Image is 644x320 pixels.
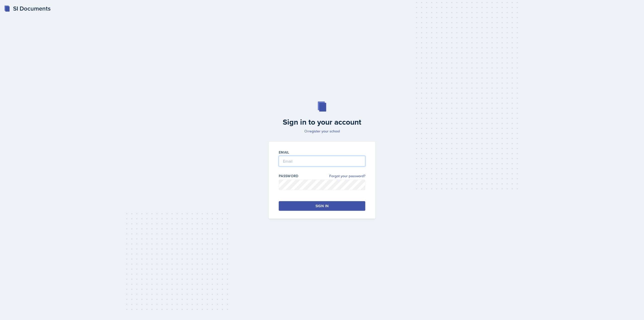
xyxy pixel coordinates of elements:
[329,173,365,179] a: Forgot your password?
[279,201,365,211] button: Sign in
[266,118,378,127] h2: Sign in to your account
[279,173,299,179] label: Password
[279,156,365,166] input: Email
[279,150,289,155] label: Email
[4,4,51,13] a: SI Documents
[308,129,340,134] a: register your school
[315,203,329,208] div: Sign in
[266,129,378,134] p: Or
